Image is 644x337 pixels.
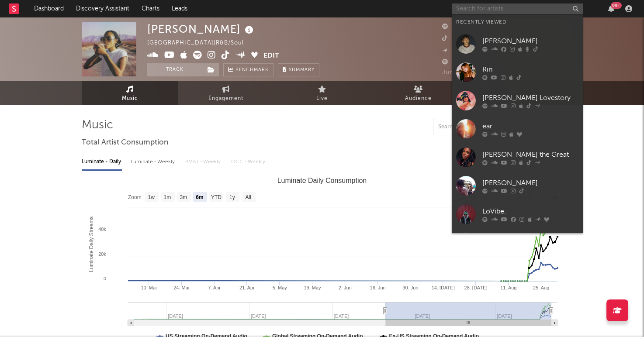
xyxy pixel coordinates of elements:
[482,36,578,46] div: [PERSON_NAME]
[82,81,178,105] a: Music
[316,93,328,104] span: Live
[278,63,319,76] button: Summary
[239,285,255,290] text: 21. Apr
[442,48,460,53] span: 88
[147,38,254,48] div: [GEOGRAPHIC_DATA] | R&B/Soul
[148,194,155,200] text: 1w
[147,22,256,36] div: [PERSON_NAME]
[482,121,578,131] div: ear
[229,194,235,200] text: 1y
[235,65,269,76] span: Benchmark
[274,81,370,105] a: Live
[464,285,488,290] text: 28. [DATE]
[402,285,418,290] text: 30. Jun
[482,149,578,160] div: [PERSON_NAME] the Great
[482,93,578,103] div: [PERSON_NAME] Lovestory
[104,276,106,281] text: 0
[533,285,549,290] text: 25. Aug
[611,2,622,9] div: 99 +
[82,155,122,169] div: Luminate - Daily
[82,138,168,148] span: Total Artist Consumption
[211,194,222,200] text: YTD
[442,70,494,76] span: Jump Score: 96.7
[339,285,352,290] text: 2. Jun
[164,194,171,200] text: 1m
[289,68,315,72] span: Summary
[452,115,583,143] a: ear
[405,93,432,104] span: Audience
[128,194,142,200] text: Zoom
[277,177,367,184] text: Luminate Daily Consumption
[208,93,243,104] span: Engagement
[482,178,578,188] div: [PERSON_NAME]
[131,155,177,169] div: Luminate - Weekly
[370,81,466,105] a: Audience
[432,285,455,290] text: 14. [DATE]
[442,24,472,30] span: 12,930
[608,5,614,12] button: 99+
[141,285,157,290] text: 10. Mar
[208,285,221,290] text: 7. Apr
[452,86,583,115] a: [PERSON_NAME] Lovestory
[245,194,251,200] text: All
[98,227,106,232] text: 40k
[452,172,583,200] a: [PERSON_NAME]
[452,30,583,58] a: [PERSON_NAME]
[180,194,187,200] text: 3m
[482,206,578,217] div: LoVibe.
[98,251,106,257] text: 20k
[452,228,583,257] a: Gunnr
[196,194,203,200] text: 6m
[442,59,527,65] span: 191,213 Monthly Listeners
[263,51,279,62] button: Edit
[482,64,578,75] div: Rin
[452,58,583,86] a: Rin
[442,36,476,41] span: 306,100
[452,143,583,172] a: [PERSON_NAME] the Great
[88,217,94,272] text: Luminate Daily Streams
[147,63,202,76] button: Track
[500,285,516,290] text: 11. Aug
[178,81,274,105] a: Engagement
[122,93,138,104] span: Music
[304,285,321,290] text: 19. May
[273,285,287,290] text: 5. May
[452,200,583,228] a: LoVibe.
[370,285,386,290] text: 16. Jun
[456,17,578,28] div: Recently Viewed
[434,124,526,131] input: Search by song name or URL
[173,285,190,290] text: 24. Mar
[223,63,274,76] a: Benchmark
[452,3,583,14] input: Search for artists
